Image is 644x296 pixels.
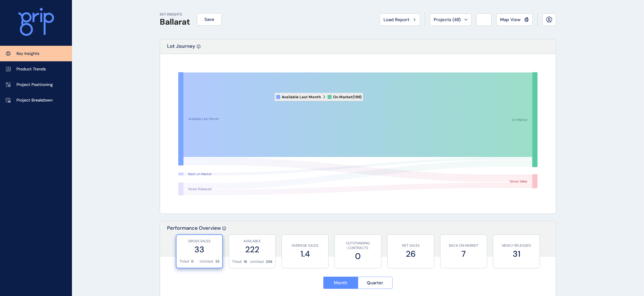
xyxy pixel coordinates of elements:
[16,66,46,72] p: Product Trends
[338,241,378,251] p: OUTSTANDING CONTRACTS
[179,239,219,244] p: GROSS SALES
[500,17,521,23] span: Map View
[358,277,393,289] button: Quarter
[338,251,378,262] label: 0
[443,248,484,260] label: 7
[232,239,273,244] p: AVAILABLE
[16,97,53,103] p: Project Breakdown
[250,259,264,264] p: Untitled
[160,17,190,27] h1: Ballarat
[160,12,190,17] p: KEY INSIGHTS
[443,243,484,248] p: BACK ON MARKET
[167,225,221,256] p: Performance Overview
[367,280,384,286] span: Quarter
[266,259,273,264] p: 206
[434,17,461,23] span: Projects ( 48 )
[215,259,219,264] p: 33
[285,248,325,260] label: 1.4
[244,259,247,264] p: 16
[334,280,347,286] span: Month
[191,259,194,264] p: 0
[391,248,431,260] label: 26
[200,259,213,264] p: Untitled
[391,243,431,248] p: NET SALES
[323,277,358,289] button: Month
[380,13,420,26] button: Load Report
[167,43,195,54] p: Lot Journey
[285,243,325,248] p: AVERAGE SALES
[232,259,242,264] p: Titled
[179,259,189,264] p: Titled
[496,243,537,248] p: NEWLY RELEASED
[430,13,472,26] button: Projects (48)
[16,51,39,57] p: Key Insights
[384,17,409,23] span: Load Report
[197,13,222,26] button: Save
[179,244,219,255] label: 33
[496,248,537,260] label: 31
[496,13,533,26] button: Map View
[232,244,273,255] label: 222
[16,82,53,88] p: Project Positioning
[204,16,214,22] span: Save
